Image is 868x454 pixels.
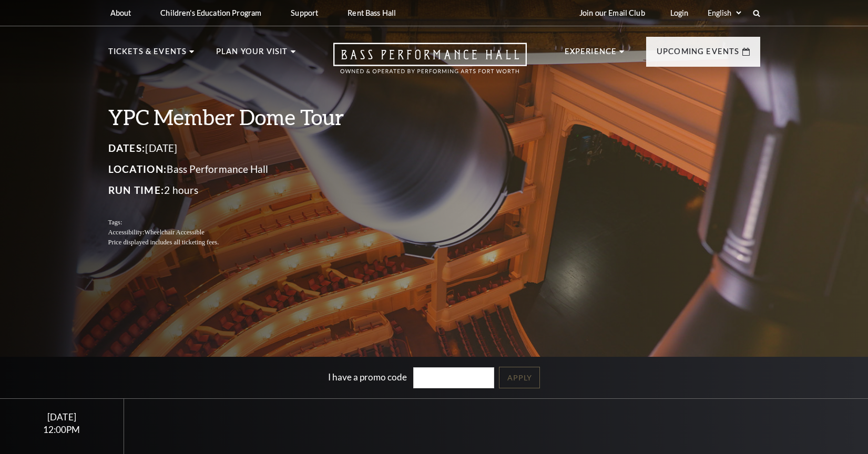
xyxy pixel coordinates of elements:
[144,229,204,236] span: Wheelchair Accessible
[108,238,397,247] p: Price displayed includes all ticketing fees.
[13,411,111,422] div: [DATE]
[160,8,261,17] p: Children's Education Program
[657,45,740,64] p: Upcoming Events
[108,182,397,199] p: 2 hours
[108,163,167,175] span: Location:
[108,184,165,196] span: Run Time:
[565,45,617,64] p: Experience
[108,218,397,228] p: Tags:
[328,371,407,382] label: I have a promo code
[108,142,146,154] span: Dates:
[108,45,187,64] p: Tickets & Events
[108,104,397,130] h3: YPC Member Dome Tour
[110,8,131,17] p: About
[348,8,396,17] p: Rent Bass Hall
[291,8,318,17] p: Support
[108,228,397,238] p: Accessibility:
[108,161,397,178] p: Bass Performance Hall
[108,140,397,157] p: [DATE]
[216,45,288,64] p: Plan Your Visit
[706,8,743,18] select: Select:
[13,425,111,434] div: 12:00PM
